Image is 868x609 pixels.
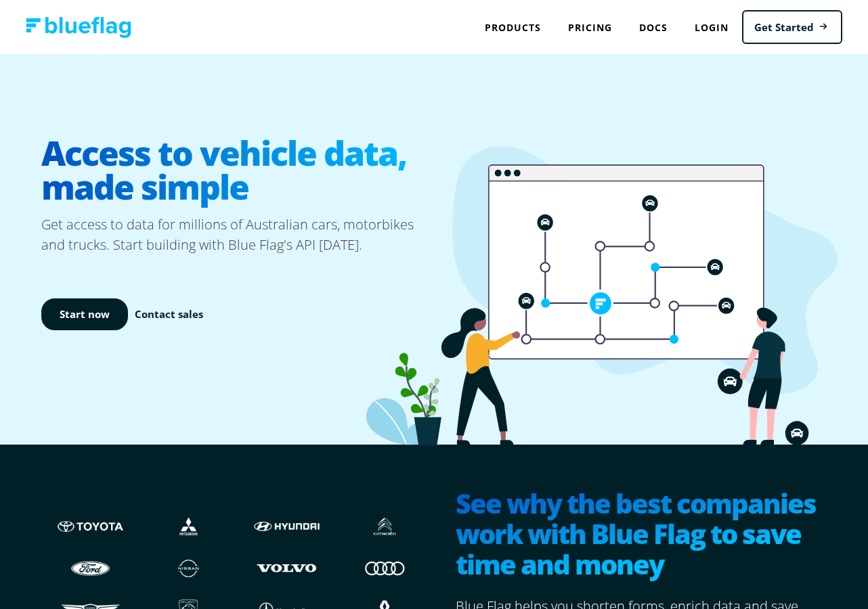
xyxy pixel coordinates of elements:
[55,555,126,581] img: Ford logo
[41,298,128,330] a: Start now
[153,514,224,539] img: Mistubishi logo
[681,14,742,41] a: Login to Blue Flag application
[555,14,626,41] a: Pricing
[349,514,420,539] img: Citroen logo
[135,307,203,322] a: Contact sales
[41,125,434,215] h1: Access to vehicle data, made simple
[251,555,322,581] img: Volvo logo
[349,555,420,581] img: Audi logo
[456,488,827,583] h2: See why the best companies work with Blue Flag to save time and money
[471,14,555,41] div: Products
[626,14,681,41] a: Docs
[41,215,434,255] p: Get access to data for millions of Australian cars, motorbikes and trucks. Start building with Bl...
[55,514,126,539] img: Toyota logo
[153,555,224,581] img: Nissan logo
[742,10,842,45] a: Get Started
[251,514,322,539] img: Hyundai logo
[26,17,131,38] img: Blue Flag logo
